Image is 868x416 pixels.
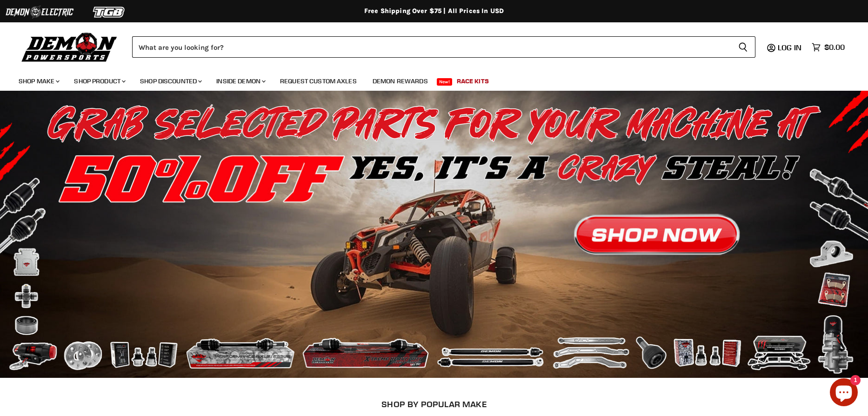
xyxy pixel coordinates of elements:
[12,72,65,91] a: Shop Make
[437,78,453,86] span: New!
[67,72,131,91] a: Shop Product
[209,72,271,91] a: Inside Demon
[824,43,845,52] span: $0.00
[73,399,795,409] h2: SHOP BY POPULAR MAKE
[731,36,755,58] button: Search
[132,36,731,58] input: Search
[133,72,207,91] a: Shop Discounted
[827,378,861,409] inbox-online-store-chat: Shopify online store chat
[774,43,807,52] a: Log in
[74,3,144,21] img: TGB Logo 2
[132,36,755,58] form: Product
[807,40,849,54] a: $0.00
[450,72,496,91] a: Race Kits
[778,43,801,52] span: Log in
[273,72,364,91] a: Request Custom Axles
[5,3,74,21] img: Demon Electric Logo 2
[19,30,120,63] img: Demon Powersports
[366,72,435,91] a: Demon Rewards
[12,68,842,91] ul: Main menu
[62,7,806,15] div: Free Shipping Over $75 | All Prices In USD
